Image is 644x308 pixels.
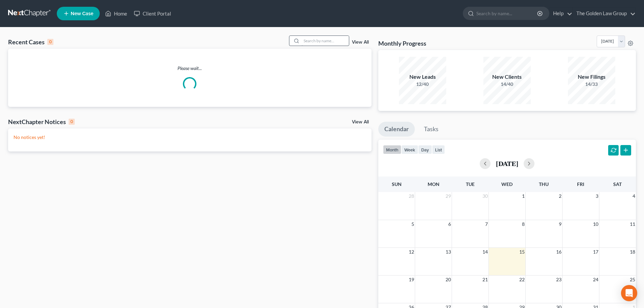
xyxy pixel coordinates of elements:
span: 24 [592,276,599,284]
span: Thu [539,181,549,187]
span: Tue [466,181,475,187]
span: 3 [595,192,599,200]
span: Sun [392,181,402,187]
input: Search by name... [476,7,538,20]
span: 12 [408,248,415,256]
div: NextChapter Notices [8,118,75,126]
span: 29 [445,192,452,200]
span: 17 [592,248,599,256]
span: 25 [629,276,636,284]
div: 12/40 [399,81,446,88]
span: 30 [482,192,488,200]
div: New Leads [399,73,446,81]
a: View All [352,40,369,45]
span: 13 [445,248,452,256]
p: No notices yet! [14,134,366,141]
span: Fri [577,181,584,187]
a: View All [352,120,369,124]
div: Open Intercom Messenger [621,285,637,301]
div: New Clients [483,73,531,81]
span: 7 [484,220,488,228]
span: Wed [501,181,512,187]
a: Calendar [378,122,415,137]
button: month [383,145,401,154]
a: Tasks [418,122,445,137]
span: Sat [613,181,622,187]
h3: Monthly Progress [378,39,426,47]
span: 28 [408,192,415,200]
a: The Golden Law Group [573,7,636,20]
span: Mon [428,181,439,187]
span: 6 [448,220,452,228]
span: 1 [521,192,525,200]
span: 22 [519,276,525,284]
span: 18 [629,248,636,256]
div: 14/33 [568,81,615,88]
div: Recent Cases [8,38,53,46]
input: Search by name... [302,36,349,46]
span: 23 [555,276,562,284]
p: Please wait... [8,65,372,72]
span: 5 [411,220,415,228]
span: 19 [408,276,415,284]
span: 15 [519,248,525,256]
span: 14 [482,248,488,256]
span: 11 [629,220,636,228]
a: Home [102,7,130,20]
a: Client Portal [130,7,174,20]
a: Help [550,7,572,20]
div: 0 [69,119,75,125]
h2: [DATE] [496,160,518,167]
span: 2 [558,192,562,200]
span: 9 [558,220,562,228]
button: day [418,145,432,154]
span: 16 [555,248,562,256]
span: 8 [521,220,525,228]
div: 14/40 [483,81,531,88]
span: 4 [632,192,636,200]
span: New Case [71,11,93,16]
button: list [432,145,445,154]
span: 21 [482,276,488,284]
button: week [401,145,418,154]
span: 10 [592,220,599,228]
div: New Filings [568,73,615,81]
div: 0 [47,39,53,45]
span: 20 [445,276,452,284]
